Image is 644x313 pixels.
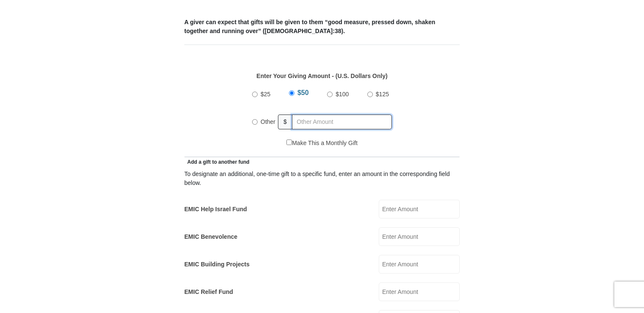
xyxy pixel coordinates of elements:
span: $25 [261,91,270,98]
label: EMIC Benevolence [184,232,237,241]
span: Other [261,118,275,125]
input: Enter Amount [379,255,460,274]
input: Other Amount [292,115,392,129]
label: EMIC Relief Fund [184,288,233,296]
label: Make This a Monthly Gift [286,139,358,148]
input: Enter Amount [379,200,460,218]
label: EMIC Help Israel Fund [184,205,247,214]
strong: Enter Your Giving Amount - (U.S. Dollars Only) [256,73,387,79]
input: Enter Amount [379,227,460,246]
span: $100 [336,91,349,98]
span: $ [278,115,292,129]
span: $125 [376,91,389,98]
span: $50 [297,89,309,96]
div: To designate an additional, one-time gift to a specific fund, enter an amount in the correspondin... [184,170,460,187]
input: Enter Amount [379,282,460,301]
input: Make This a Monthly Gift [286,140,292,145]
label: EMIC Building Projects [184,260,250,269]
b: A giver can expect that gifts will be given to them “good measure, pressed down, shaken together ... [184,19,435,34]
span: Add a gift to another fund [184,159,250,165]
